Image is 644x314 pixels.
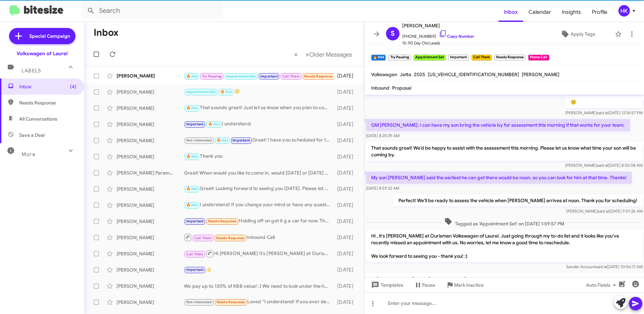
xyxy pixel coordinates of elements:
[184,136,334,144] div: Great! I have you scheduled for 1pm [DATE]. We look forward to seeing you then!
[184,201,334,209] div: I understand! If you change your mind or have any questions about your vehicle, feel free to reac...
[571,28,595,40] span: Apply Tags
[184,298,334,306] div: Loved “I understand! If you ever decide to sell in the future, feel free to reach out. Have a gre...
[186,106,198,110] span: 🔥 Hot
[94,27,119,38] h1: Inbox
[393,194,643,207] p: Perfect! We'll be ready to assess the vehicle when [PERSON_NAME] arrives at noon. Thank you for s...
[448,55,469,61] small: Important
[186,203,198,207] span: 🔥 Hot
[366,186,399,191] span: [DATE] 8:59:22 AM
[366,171,632,184] p: My son [PERSON_NAME] said the earliest he can get there would be noon, so you can look for him at...
[202,74,222,78] span: Try Pausing
[184,233,334,242] div: Inbound Call
[17,50,68,57] div: Volkswagen of Laurel
[565,110,643,115] span: [PERSON_NAME] [DATE] 12:34:57 PM
[117,234,184,241] div: [PERSON_NAME]
[117,105,184,112] div: [PERSON_NAME]
[334,250,359,257] div: [DATE]
[586,279,618,291] span: Auto Fields
[217,300,245,304] span: Needs Response
[305,50,309,59] span: »
[22,151,35,157] span: More
[422,279,435,291] span: Pause
[117,89,184,95] div: [PERSON_NAME]
[371,55,386,61] small: 🔥 Hot
[184,266,334,274] div: 👍
[498,2,523,22] span: Inbox
[334,121,359,128] div: [DATE]
[232,138,250,143] span: Important
[414,55,446,61] small: Appointment Set
[439,34,474,39] a: Copy Number
[366,230,643,262] p: Hi , it's [PERSON_NAME] at Ourisman Volkswagen of Laurel. Just going through my to-do list and it...
[618,5,630,17] div: HK
[290,48,302,61] button: Previous
[442,217,567,227] span: Tagged as 'Appointment Set' on [DATE] 1:59:57 PM
[441,279,489,291] button: Mark Inactive
[454,279,484,291] span: Mark Inactive
[186,300,212,304] span: Not-Interested
[595,264,607,269] span: said at
[9,28,75,44] a: Special Campaign
[523,2,556,22] span: Calendar
[334,137,359,144] div: [DATE]
[184,104,334,112] div: That sounds great! Just let us know when you plan to come in. We're looking forward to seeing you!
[217,138,228,143] span: 🔥 Hot
[528,55,549,61] small: Phone Call
[494,55,525,61] small: Needs Response
[216,236,245,240] span: Needs Response
[184,249,334,258] div: Hi [PERSON_NAME] it's [PERSON_NAME] at Ourisman Volkswagen of Laurel. Fall into savings [DATE]! 🍂...
[282,74,300,78] span: Call Them
[184,120,334,128] div: I understand.
[402,22,474,30] span: [PERSON_NAME]
[19,83,76,90] span: Inbox
[117,121,184,128] div: [PERSON_NAME]
[220,90,232,94] span: 🔥 Hot
[82,3,223,19] input: Search
[402,30,474,40] span: [PHONE_NUMBER]
[226,74,256,78] span: Appointment Set
[613,5,637,17] button: HK
[472,55,492,61] small: Call Them
[194,236,212,240] span: Call Them
[184,71,334,80] div: Inbound Call
[184,283,334,289] div: We pay up to 130% of KBB value! :) We need to look under the hood to get you an exact number - so...
[117,266,184,273] div: [PERSON_NAME]
[309,51,352,58] span: Older Messages
[184,217,334,225] div: Holding off on get it g a car for now. Thanks.
[19,116,57,122] span: All Conversations
[186,252,204,256] span: Call Them
[392,85,411,91] span: Proposal
[186,154,198,159] span: 🔥 Hot
[334,153,359,160] div: [DATE]
[543,28,612,40] button: Apply Tags
[304,74,333,78] span: Needs Response
[366,119,630,131] p: GM [PERSON_NAME]. I can have my son bring the vehicle by for assessment this morning if that work...
[117,153,184,160] div: [PERSON_NAME]
[556,2,586,22] a: Insights
[186,122,204,126] span: Important
[19,99,76,106] span: Needs Response
[70,83,76,90] span: (4)
[402,40,474,46] span: 15-90 Day Old Leads
[334,89,359,95] div: [DATE]
[586,2,613,22] span: Profile
[428,71,519,77] span: [US_VEHICLE_IDENTIFICATION_NUMBER]
[414,71,425,77] span: 2025
[117,202,184,209] div: [PERSON_NAME]
[565,163,643,168] span: [PERSON_NAME] [DATE] 8:55:08 AM
[371,71,397,77] span: Volkswagen
[117,169,184,176] div: [PERSON_NAME] Paramozambrana
[364,279,409,291] button: Templates
[388,55,411,61] small: Try Pausing
[566,209,643,214] span: [PERSON_NAME] [DATE] 9:01:26 AM
[260,74,278,78] span: Important
[371,85,389,91] span: Inbound
[117,218,184,225] div: [PERSON_NAME]
[566,264,643,269] span: Sender Account [DATE] 10:06:17 AM
[366,273,643,292] p: Hi [PERSON_NAME] this is [PERSON_NAME] at Ourisman Volkswagen of Laurel. Just wanted to follow up...
[301,48,356,61] button: Next
[400,71,411,77] span: Jetta
[334,283,359,289] div: [DATE]
[186,90,216,94] span: Appointment Set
